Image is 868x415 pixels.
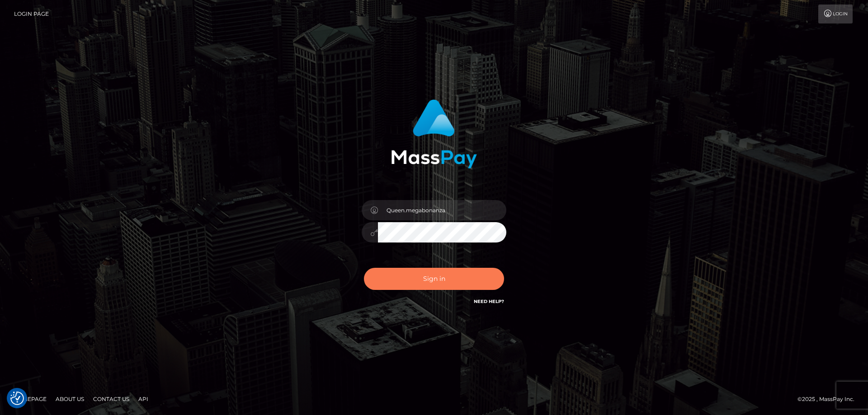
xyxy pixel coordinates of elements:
a: Login Page [14,5,49,23]
button: Sign in [364,268,504,290]
img: MassPay Login [391,99,477,168]
a: Login [818,5,853,23]
button: Consent Preferences [10,392,24,405]
a: Contact Us [90,392,133,406]
a: Need Help? [474,298,504,304]
div: © 2025 , MassPay Inc. [797,394,861,404]
input: Username... [378,200,506,220]
a: API [135,392,152,406]
a: Homepage [10,392,50,406]
img: Revisit consent button [10,392,24,405]
a: About Us [52,392,88,406]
